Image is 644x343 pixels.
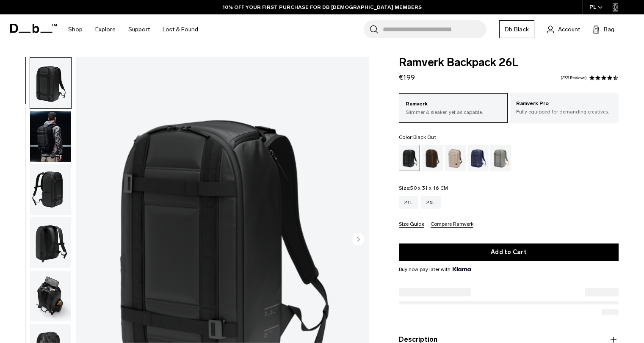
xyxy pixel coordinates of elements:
[399,135,436,140] legend: Color:
[128,14,150,44] a: Support
[516,108,612,116] p: Fully equipped for demanding creatives.
[95,14,116,44] a: Explore
[422,145,443,171] a: Espresso
[30,58,71,108] img: Ramverk Backpack 26L Black Out
[30,270,72,322] button: Ramverk Backpack 26L Black Out
[399,221,424,228] button: Size Guide
[431,221,473,228] button: Compare Ramverk
[421,196,441,209] a: 26L
[163,14,198,44] a: Lost & Found
[593,24,614,34] button: Bag
[406,108,501,116] p: Slimmer & sleaker, yet as capable.
[561,76,587,80] a: 235 reviews
[499,20,534,38] a: Db Black
[399,243,619,261] button: Add to Cart
[399,73,415,81] span: €199
[510,93,619,122] a: Ramverk Pro Fully equipped for demanding creatives.
[30,164,71,215] img: Ramverk Backpack 26L Black Out
[453,267,471,271] img: {"height" => 20, "alt" => "Klarna"}
[467,145,489,171] a: Blue Hour
[399,196,418,209] a: 21L
[399,185,448,191] legend: Size:
[30,111,71,162] img: Ramverk Backpack 26L Black Out
[30,57,72,109] button: Ramverk Backpack 26L Black Out
[604,25,614,34] span: Bag
[399,145,420,171] a: Black Out
[30,164,72,216] button: Ramverk Backpack 26L Black Out
[352,232,365,247] button: Next slide
[30,217,72,268] button: Ramverk Backpack 26L Black Out
[399,57,619,68] span: Ramverk Backpack 26L
[223,3,422,11] a: 10% OFF YOUR FIRST PURCHASE FOR DB [DEMOGRAPHIC_DATA] MEMBERS
[490,145,511,171] a: Sand Grey
[516,100,612,108] p: Ramverk Pro
[30,271,71,321] img: Ramverk Backpack 26L Black Out
[406,100,501,108] p: Ramverk
[547,24,580,34] a: Account
[30,217,71,268] img: Ramverk Backpack 26L Black Out
[410,185,448,191] span: 50 x 31 x 16 CM
[445,145,466,171] a: Fogbow Beige
[68,14,83,44] a: Shop
[399,266,471,273] span: Buy now pay later with
[30,111,72,162] button: Ramverk Backpack 26L Black Out
[413,134,436,140] span: Black Out
[62,14,205,44] nav: Main Navigation
[558,25,580,34] span: Account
